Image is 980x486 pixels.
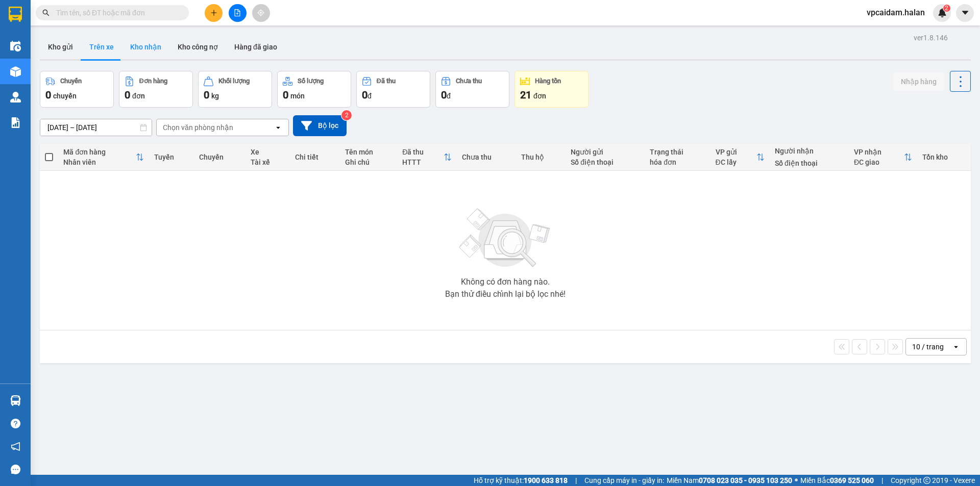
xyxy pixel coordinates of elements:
[154,153,189,161] div: Tuyến
[11,419,20,428] span: question-circle
[524,476,568,484] strong: 1900 633 818
[53,92,77,100] span: chuyến
[520,89,531,101] span: 21
[710,144,770,171] th: Toggle SortBy
[533,92,546,100] span: đơn
[229,4,247,22] button: file-add
[893,72,945,91] button: Nhập hàng
[881,475,883,486] span: |
[912,342,944,352] div: 10 / trang
[441,89,447,101] span: 0
[58,144,149,171] th: Toggle SortBy
[345,158,392,166] div: Ghi chú
[474,475,568,486] span: Hỗ trợ kỹ thuật:
[447,92,451,100] span: đ
[295,153,335,161] div: Chi tiết
[830,476,874,484] strong: 0369 525 060
[56,7,177,18] input: Tìm tên, số ĐT hoặc mã đơn
[923,477,930,484] span: copyright
[961,8,970,17] span: caret-down
[45,89,51,101] span: 0
[952,343,960,351] svg: open
[575,475,577,486] span: |
[42,9,50,16] span: search
[341,110,352,120] sup: 2
[11,465,20,474] span: message
[362,89,367,101] span: 0
[40,35,81,59] button: Kho gửi
[132,92,145,100] span: đơn
[283,89,288,101] span: 0
[914,32,948,43] div: ver 1.8.146
[650,148,705,156] div: Trạng thái
[293,115,347,136] button: Bộ lọc
[139,78,167,85] div: Đơn hàng
[226,35,285,59] button: Hàng đã giao
[10,117,21,128] img: solution-icon
[716,148,756,156] div: VP gửi
[251,148,285,156] div: Xe
[454,202,556,274] img: svg+xml;base64,PHN2ZyBjbGFzcz0ibGlzdC1wbHVnX19zdmciIHhtbG5zPSJodHRwOi8vd3d3LnczLm9yZy8yMDAwL3N2Zy...
[10,395,21,406] img: warehouse-icon
[40,71,114,108] button: Chuyến0chuyến
[775,147,844,155] div: Người nhận
[456,78,482,85] div: Chưa thu
[10,66,21,77] img: warehouse-icon
[81,35,122,59] button: Trên xe
[402,158,444,166] div: HTTT
[938,8,947,17] img: icon-new-feature
[60,78,82,85] div: Chuyến
[514,71,589,108] button: Hàng tồn21đơn
[462,153,511,161] div: Chưa thu
[377,78,396,85] div: Đã thu
[854,148,904,156] div: VP nhận
[521,153,560,161] div: Thu hộ
[922,153,966,161] div: Tồn kho
[571,158,640,166] div: Số điện thoại
[9,7,22,22] img: logo-vxr
[290,92,305,100] span: món
[63,158,135,166] div: Nhân viên
[402,148,444,156] div: Đã thu
[461,278,550,286] div: Không có đơn hàng nào.
[859,6,933,19] span: vpcaidam.halan
[277,71,351,108] button: Số lượng0món
[10,41,21,52] img: warehouse-icon
[11,442,20,451] span: notification
[252,4,270,22] button: aim
[854,158,904,166] div: ĐC giao
[257,9,264,16] span: aim
[210,9,217,16] span: plus
[119,71,193,108] button: Đơn hàng0đơn
[356,71,430,108] button: Đã thu0đ
[169,35,226,59] button: Kho công nợ
[10,92,21,103] img: warehouse-icon
[218,78,250,85] div: Khối lượng
[199,153,240,161] div: Chuyến
[122,35,169,59] button: Kho nhận
[800,475,874,486] span: Miền Bắc
[251,158,285,166] div: Tài xế
[211,92,219,100] span: kg
[535,78,561,85] div: Hàng tồn
[945,5,948,12] span: 2
[584,475,664,486] span: Cung cấp máy in - giấy in:
[667,475,792,486] span: Miền Nam
[795,478,798,482] span: ⚪️
[571,148,640,156] div: Người gửi
[699,476,792,484] strong: 0708 023 035 - 0935 103 250
[943,5,950,12] sup: 2
[397,144,457,171] th: Toggle SortBy
[445,290,566,298] div: Bạn thử điều chỉnh lại bộ lọc nhé!
[274,123,282,132] svg: open
[204,89,209,101] span: 0
[435,71,509,108] button: Chưa thu0đ
[40,119,152,136] input: Select a date range.
[163,122,233,133] div: Chọn văn phòng nhận
[849,144,917,171] th: Toggle SortBy
[205,4,223,22] button: plus
[125,89,130,101] span: 0
[367,92,372,100] span: đ
[234,9,241,16] span: file-add
[198,71,272,108] button: Khối lượng0kg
